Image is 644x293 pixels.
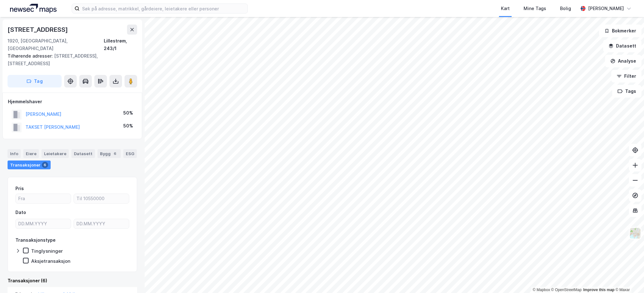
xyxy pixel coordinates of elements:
[42,149,69,158] div: Leietakere
[16,194,71,203] input: Fra
[74,219,129,228] input: DD.MM.YYYY
[613,263,644,293] iframe: Chat Widget
[605,55,641,67] button: Analyse
[599,25,641,37] button: Bokmerker
[16,219,71,228] input: DD.MM.YYYY
[533,288,550,292] a: Mapbox
[551,288,582,292] a: OpenStreetMap
[123,149,137,158] div: ESG
[8,53,54,59] span: Tilhørende adresser:
[104,37,137,52] div: Lillestrøm, 243/1
[31,248,63,254] div: Tinglysninger
[80,4,247,13] input: Søk på adresse, matrikkel, gårdeiere, leietakere eller personer
[10,4,57,13] img: logo.a4113a55bc3d86da70a041830d287a7e.svg
[123,122,133,130] div: 50%
[15,236,56,244] div: Transaksjonstype
[97,149,121,158] div: Bygg
[31,258,70,264] div: Aksjetransaksjon
[8,98,137,105] div: Hjemmelshaver
[501,5,510,12] div: Kart
[588,5,624,12] div: [PERSON_NAME]
[603,40,641,52] button: Datasett
[123,109,133,117] div: 50%
[8,75,62,87] button: Tag
[8,149,21,158] div: Info
[8,277,137,285] div: Transaksjoner (6)
[15,185,24,192] div: Pris
[629,227,641,239] img: Z
[42,162,48,168] div: 6
[8,52,132,67] div: [STREET_ADDRESS], [STREET_ADDRESS]
[8,161,51,169] div: Transaksjoner
[560,5,571,12] div: Bolig
[71,149,95,158] div: Datasett
[583,288,614,292] a: Improve this map
[612,85,641,98] button: Tags
[8,37,104,52] div: 1920, [GEOGRAPHIC_DATA], [GEOGRAPHIC_DATA]
[8,25,69,35] div: [STREET_ADDRESS]
[15,209,26,216] div: Dato
[112,150,118,157] div: 6
[524,5,546,12] div: Mine Tags
[74,194,129,203] input: Til 10550000
[613,263,644,293] div: Kontrollprogram for chat
[23,149,39,158] div: Eiere
[611,70,641,82] button: Filter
